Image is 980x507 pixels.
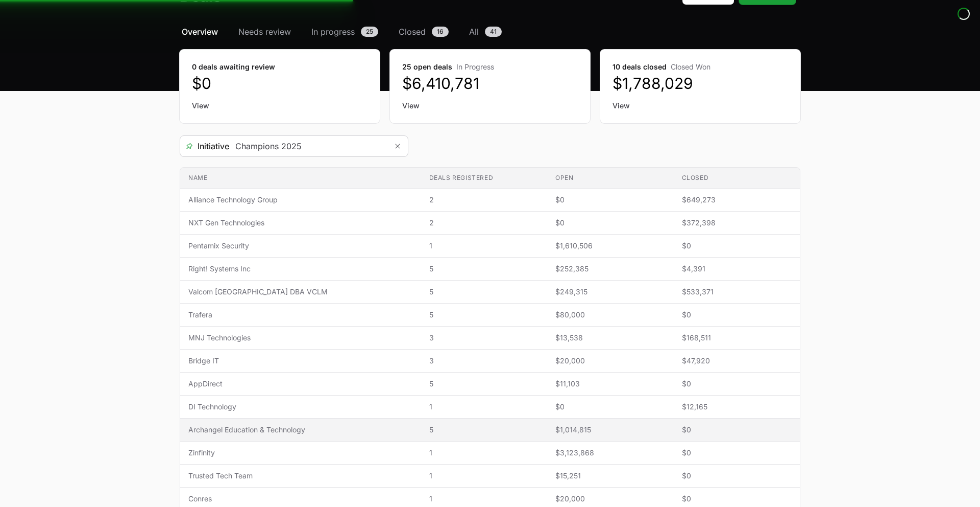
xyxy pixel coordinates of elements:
[188,195,413,205] span: Alliance Technology Group
[429,379,539,389] span: 5
[555,356,665,366] span: $20,000
[188,287,413,297] span: Valcom [GEOGRAPHIC_DATA] DBA VCLM
[555,471,665,481] span: $15,251
[682,425,792,435] span: $0
[555,218,665,228] span: $0
[429,494,539,504] span: 1
[682,356,792,366] span: $47,920
[682,471,792,481] span: $0
[180,26,800,38] nav: Deals navigation
[429,333,539,343] span: 3
[188,241,413,251] span: Pentamix Security
[555,448,665,458] span: $3,123,868
[309,26,380,38] a: In progress25
[188,218,413,228] span: NXT Gen Technologies
[361,27,378,37] span: 25
[612,74,788,93] dd: $1,788,029
[229,136,387,156] input: Search initiatives
[188,264,413,274] span: Right! Systems Inc
[429,402,539,412] span: 1
[429,218,539,228] span: 2
[429,241,539,251] span: 1
[674,168,800,189] th: Closed
[682,448,792,458] span: $0
[612,62,788,72] dt: 10 deals closed
[180,168,421,189] th: Name
[432,27,449,37] span: 16
[402,74,578,93] dd: $6,410,781
[555,333,665,343] span: $13,538
[182,26,218,38] span: Overview
[547,168,673,189] th: Open
[555,402,665,412] span: $0
[682,287,792,297] span: $533,371
[555,287,665,297] span: $249,315
[236,26,293,38] a: Needs review
[188,310,413,320] span: Trafera
[555,241,665,251] span: $1,610,506
[555,310,665,320] span: $80,000
[429,264,539,274] span: 5
[192,62,367,72] dt: 0 deals awaiting review
[682,379,792,389] span: $0
[555,494,665,504] span: $20,000
[555,379,665,389] span: $11,103
[429,448,539,458] span: 1
[188,402,413,412] span: DI Technology
[397,26,451,38] a: Closed16
[671,62,710,71] span: Closed Won
[456,62,494,71] span: In Progress
[682,264,792,274] span: $4,391
[485,27,502,37] span: 41
[188,425,413,435] span: Archangel Education & Technology
[402,101,578,111] a: View
[429,195,539,205] span: 2
[399,26,426,38] span: Closed
[421,168,547,189] th: Deals registered
[192,101,367,111] a: View
[429,425,539,435] span: 5
[387,136,408,156] button: Remove
[469,26,479,38] span: All
[682,241,792,251] span: $0
[429,471,539,481] span: 1
[180,26,220,38] a: Overview
[188,494,413,504] span: Conres
[682,494,792,504] span: $0
[682,195,792,205] span: $649,273
[188,379,413,389] span: AppDirect
[555,264,665,274] span: $252,385
[682,402,792,412] span: $12,165
[429,310,539,320] span: 5
[682,218,792,228] span: $372,398
[402,62,578,72] dt: 25 open deals
[180,140,229,152] span: Initiative
[612,101,788,111] a: View
[555,425,665,435] span: $1,014,815
[429,287,539,297] span: 5
[192,74,367,93] dd: $0
[467,26,504,38] a: All41
[311,26,355,38] span: In progress
[238,26,291,38] span: Needs review
[188,448,413,458] span: Zinfinity
[682,310,792,320] span: $0
[555,195,665,205] span: $0
[188,471,413,481] span: Trusted Tech Team
[682,333,792,343] span: $168,511
[429,356,539,366] span: 3
[188,333,413,343] span: MNJ Technologies
[188,356,413,366] span: Bridge IT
